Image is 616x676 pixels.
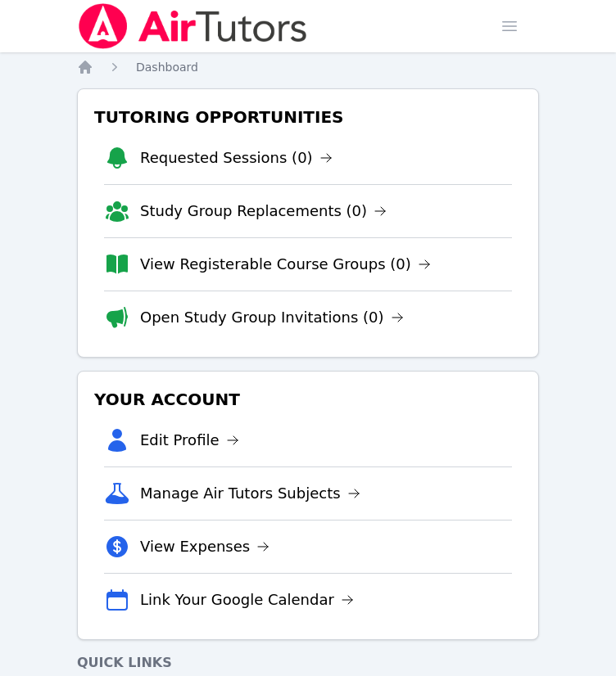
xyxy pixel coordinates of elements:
a: View Expenses [140,535,269,558]
a: Open Study Group Invitations (0) [140,306,404,329]
a: Requested Sessions (0) [140,146,333,169]
h3: Your Account [91,385,525,414]
nav: Breadcrumb [77,59,539,75]
h4: Quick Links [77,653,539,673]
a: Edit Profile [140,429,239,452]
a: Manage Air Tutors Subjects [140,482,360,505]
img: Air Tutors [77,3,309,49]
a: View Registerable Course Groups (0) [140,253,431,276]
h3: Tutoring Opportunities [91,102,525,132]
a: Link Your Google Calendar [140,588,354,611]
a: Dashboard [136,59,198,75]
span: Dashboard [136,61,198,74]
a: Study Group Replacements (0) [140,200,387,223]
